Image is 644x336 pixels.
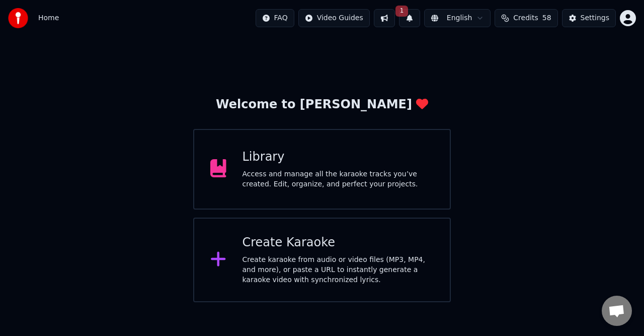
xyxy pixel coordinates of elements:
div: Create Karaoke [243,235,434,251]
div: Access and manage all the karaoke tracks you’ve created. Edit, organize, and perfect your projects. [243,169,434,189]
div: Library [243,149,434,165]
button: Video Guides [298,9,370,27]
div: Settings [581,13,609,23]
a: Open chat [602,296,632,326]
button: FAQ [256,9,294,27]
button: Credits58 [495,9,557,27]
span: Credits [513,13,538,23]
div: Create karaoke from audio or video files (MP3, MP4, and more), or paste a URL to instantly genera... [243,255,434,285]
button: 1 [399,9,420,27]
span: 58 [542,13,551,23]
nav: breadcrumb [38,13,59,23]
button: Settings [562,9,616,27]
div: Welcome to [PERSON_NAME] [216,97,428,113]
img: youka [8,8,28,28]
span: 1 [395,6,409,17]
span: Home [38,13,59,23]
